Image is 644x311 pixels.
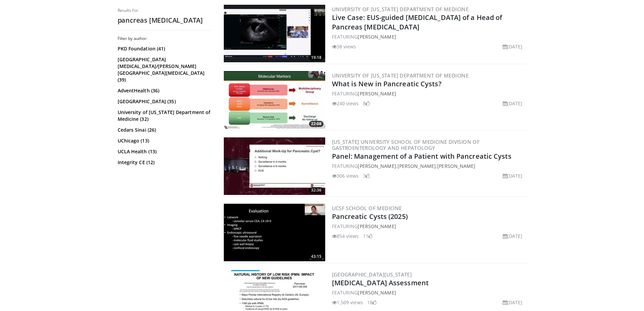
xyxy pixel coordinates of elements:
[332,205,402,212] a: UCSF School of Medicine
[358,223,396,229] a: [PERSON_NAME]
[332,232,359,240] li: 854 views
[224,204,325,261] a: 43:15
[363,172,370,179] li: 3
[118,127,211,133] a: Cedars Sinai (26)
[332,289,525,296] div: FEATURING
[118,148,211,155] a: UCLA Health (13)
[332,33,525,40] div: FEATURING
[118,56,211,83] a: [GEOGRAPHIC_DATA][MEDICAL_DATA]/[PERSON_NAME][GEOGRAPHIC_DATA][MEDICAL_DATA] (39)
[332,172,359,179] li: 306 views
[224,71,325,129] img: 6be6075e-3660-4d93-a151-7dc85039bdcb.300x170_q85_crop-smart_upscale.jpg
[332,271,412,278] a: [GEOGRAPHIC_DATA][US_STATE]
[309,54,324,61] span: 19:18
[332,43,356,50] li: 38 views
[224,5,325,62] img: 765176c9-ddc8-407b-ab91-524d843a37f1.300x170_q85_crop-smart_upscale.jpg
[118,87,211,94] a: AdventHealth (36)
[332,79,442,88] a: What is New in Pancreatic Cysts?
[118,137,211,144] a: UChicago (13)
[118,16,212,25] h2: pancreas [MEDICAL_DATA]
[224,137,325,195] img: e49a4d44-03a5-4767-9fc7-519801ad3ee0.300x170_q85_crop-smart_upscale.jpg
[332,90,525,97] div: FEATURING
[332,152,511,161] a: Panel: Management of a Patient with Pancreatic Cysts
[309,253,324,260] span: 43:15
[118,8,212,13] p: Results for:
[118,36,212,41] h3: Filter by author:
[118,98,211,105] a: [GEOGRAPHIC_DATA] (35)
[332,162,525,170] div: FEATURING , ,
[358,163,396,169] a: [PERSON_NAME]
[503,172,523,179] li: [DATE]
[332,13,502,31] a: Live Case: EUS-guided [MEDICAL_DATA] of a Head of Pancreas [MEDICAL_DATA]
[118,109,211,123] a: University of [US_STATE] Department of Medicine (32)
[398,163,436,169] a: [PERSON_NAME]
[363,232,373,240] li: 11
[358,34,396,40] a: [PERSON_NAME]
[503,43,523,50] li: [DATE]
[118,45,211,52] a: PKD Foundation (41)
[332,6,469,13] a: University of [US_STATE] Department of Medicine
[503,299,523,306] li: [DATE]
[332,223,525,230] div: FEATURING
[224,137,325,195] a: 32:36
[437,163,475,169] a: [PERSON_NAME]
[363,100,370,107] li: 8
[503,100,523,107] li: [DATE]
[358,289,396,296] a: [PERSON_NAME]
[332,212,408,221] a: Pancreatic Cysts (2025)
[224,5,325,62] a: 19:18
[332,100,359,107] li: 240 views
[309,121,324,127] span: 22:08
[118,159,211,166] a: Integrity CE (12)
[332,72,469,79] a: University of [US_STATE] Department of Medicine
[224,71,325,129] a: 22:08
[332,278,429,287] a: [MEDICAL_DATA] Assessment
[224,204,325,261] img: 2a8c82cf-33b7-4529-b50b-997bf1bf28ed.300x170_q85_crop-smart_upscale.jpg
[503,232,523,240] li: [DATE]
[358,90,396,97] a: [PERSON_NAME]
[332,299,363,306] li: 1,509 views
[367,299,377,306] li: 18
[332,138,480,151] a: [US_STATE] University School of Medicine Division of Gastroenterology and Hepatology
[309,187,324,193] span: 32:36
